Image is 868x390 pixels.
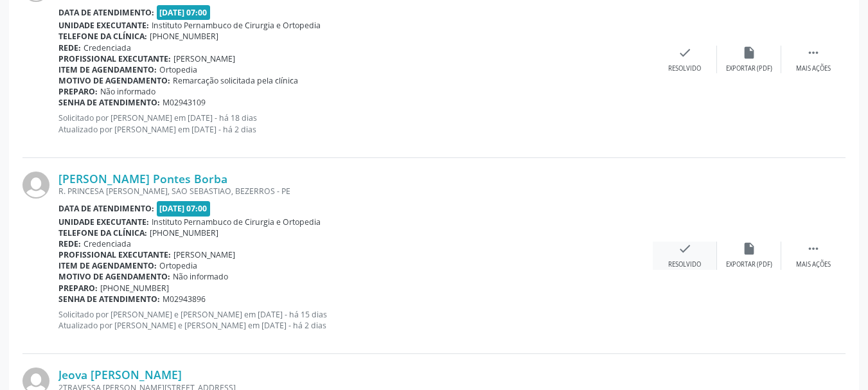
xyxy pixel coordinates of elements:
p: Solicitado por [PERSON_NAME] em [DATE] - há 18 dias Atualizado por [PERSON_NAME] em [DATE] - há 2... [58,112,653,134]
div: Mais ações [796,260,831,269]
span: Ortopedia [159,260,197,271]
b: Senha de atendimento: [58,97,160,108]
div: Resolvido [668,64,701,73]
span: Instituto Pernambuco de Cirurgia e Ortopedia [152,20,321,31]
b: Item de agendamento: [58,64,157,75]
b: Preparo: [58,283,98,294]
b: Data de atendimento: [58,7,154,18]
div: Exportar (PDF) [726,260,772,269]
span: [PHONE_NUMBER] [150,227,218,238]
span: Credenciada [84,42,131,53]
span: [PERSON_NAME] [173,249,235,260]
b: Senha de atendimento: [58,294,160,305]
div: Exportar (PDF) [726,64,772,73]
span: Remarcação solicitada pela clínica [173,75,298,86]
i: insert_drive_file [742,46,756,60]
span: [PHONE_NUMBER] [150,31,218,42]
span: [DATE] 07:00 [157,5,211,20]
b: Rede: [58,42,81,53]
span: Instituto Pernambuco de Cirurgia e Ortopedia [152,217,321,227]
p: Solicitado por [PERSON_NAME] e [PERSON_NAME] em [DATE] - há 15 dias Atualizado por [PERSON_NAME] ... [58,309,653,331]
span: [DATE] 07:00 [157,201,211,216]
img: img [22,172,49,199]
b: Rede: [58,238,81,249]
i: check [678,46,692,60]
b: Motivo de agendamento: [58,75,170,86]
a: [PERSON_NAME] Pontes Borba [58,172,227,186]
i: check [678,242,692,256]
span: Ortopedia [159,64,197,75]
span: Não informado [100,86,155,97]
span: Não informado [173,271,228,282]
span: Credenciada [84,238,131,249]
b: Profissional executante: [58,249,171,260]
span: [PHONE_NUMBER] [100,283,169,294]
span: M02943896 [163,294,206,305]
b: Telefone da clínica: [58,227,147,238]
b: Item de agendamento: [58,260,157,271]
b: Unidade executante: [58,217,149,227]
b: Profissional executante: [58,53,171,64]
b: Unidade executante: [58,20,149,31]
div: Mais ações [796,64,831,73]
b: Data de atendimento: [58,203,154,214]
b: Preparo: [58,86,98,97]
b: Telefone da clínica: [58,31,147,42]
span: [PERSON_NAME] [173,53,235,64]
b: Motivo de agendamento: [58,271,170,282]
div: R. PRINCESA [PERSON_NAME], SAO SEBASTIAO, BEZERROS - PE [58,186,653,197]
i: insert_drive_file [742,242,756,256]
i:  [806,46,820,60]
div: Resolvido [668,260,701,269]
a: Jeova [PERSON_NAME] [58,368,182,382]
span: M02943109 [163,97,206,108]
i:  [806,242,820,256]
